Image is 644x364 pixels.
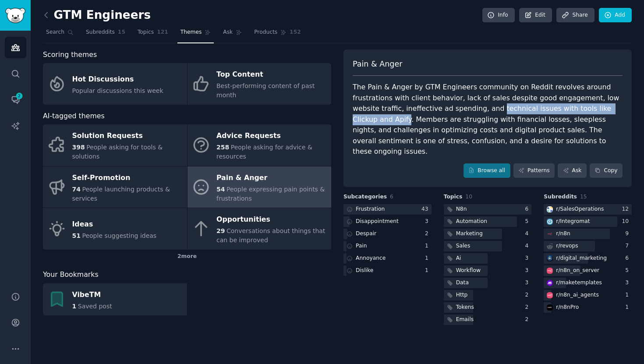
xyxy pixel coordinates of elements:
[216,82,315,99] span: Best-performing content of past month
[625,279,632,287] div: 3
[622,218,632,226] div: 10
[465,194,472,200] span: 10
[525,316,532,324] div: 2
[444,204,532,215] a: N8n6
[556,218,590,226] div: r/ Integromat
[547,206,553,212] img: SalesOperations
[72,232,81,239] span: 51
[525,205,532,213] div: 6
[444,265,532,276] a: Workflow3
[356,267,373,275] div: Dislike
[188,208,332,250] a: Opportunities29Conversations about things that can be improved
[86,28,115,36] span: Subreddits
[356,230,376,238] div: Despair
[72,87,163,94] span: Popular discussions this week
[444,216,532,227] a: Automation5
[425,230,432,238] div: 2
[177,25,214,43] a: Themes
[216,186,325,202] span: People expressing pain points & frustrations
[82,232,156,239] span: People suggesting ideas
[216,144,312,160] span: People asking for advice & resources
[72,129,183,143] div: Solution Requests
[544,278,632,289] a: maketemplatesr/maketemplates3
[72,217,157,231] div: Ideas
[188,63,332,105] a: Top ContentBest-performing content of past month
[251,25,304,43] a: Products152
[72,144,85,151] span: 398
[580,194,587,200] span: 15
[134,25,171,43] a: Topics121
[547,219,553,225] img: Integromat
[444,315,532,325] a: Emails2
[456,205,467,213] div: N8n
[72,186,81,193] span: 74
[343,241,432,252] a: Pain1
[180,28,202,36] span: Themes
[525,267,532,275] div: 3
[43,166,187,208] a: Self-Promotion74People launching products & services
[43,283,187,316] a: VibeTM1Saved post
[464,163,510,178] a: Browse all
[525,304,532,311] div: 2
[544,193,577,201] span: Subreddits
[43,63,187,105] a: Hot DiscussionsPopular discussions this week
[625,267,632,275] div: 5
[223,28,233,36] span: Ask
[5,8,25,23] img: GummySearch logo
[625,242,632,250] div: 7
[78,303,112,310] span: Saved post
[544,302,632,313] a: n8nPror/n8nPro1
[625,291,632,299] div: 1
[444,290,532,301] a: Http2
[425,267,432,275] div: 1
[138,28,154,36] span: Topics
[15,93,23,99] span: 2
[556,279,602,287] div: r/ maketemplates
[216,144,229,151] span: 258
[216,129,327,143] div: Advice Requests
[425,254,432,262] div: 1
[444,229,532,240] a: Marketing4
[547,292,553,298] img: n8n_ai_agents
[118,28,125,36] span: 15
[43,111,105,122] span: AI-tagged themes
[216,227,325,244] span: Conversations about things that can be improved
[72,171,183,185] div: Self-Promotion
[456,267,481,275] div: Workflow
[456,316,474,324] div: Emails
[456,218,487,226] div: Automation
[444,253,532,264] a: Ai3
[556,8,594,23] a: Share
[556,304,579,311] div: r/ n8nPro
[544,204,632,215] a: SalesOperationsr/SalesOperations12
[343,204,432,215] a: Frustration43
[556,230,570,238] div: r/ n8n
[425,242,432,250] div: 1
[216,171,327,185] div: Pain & Anger
[343,216,432,227] a: Disappointment3
[456,242,471,250] div: Sales
[444,278,532,289] a: Data3
[544,253,632,264] a: digital_marketingr/digital_marketing6
[625,230,632,238] div: 9
[547,280,553,286] img: maketemplates
[513,163,555,178] a: Patterns
[556,254,607,262] div: r/ digital_marketing
[456,230,483,238] div: Marketing
[558,163,587,178] a: Ask
[544,216,632,227] a: Integromatr/Integromat10
[456,291,468,299] div: Http
[544,229,632,240] a: n8nr/n8n9
[157,28,168,36] span: 121
[622,205,632,213] div: 12
[216,186,225,193] span: 54
[425,218,432,226] div: 3
[353,82,623,157] div: The Pain & Anger by GTM Engineers community on Reddit revolves around frustrations with client be...
[43,25,77,43] a: Search
[356,205,385,213] div: Frustration
[254,28,277,36] span: Products
[544,290,632,301] a: n8n_ai_agentsr/n8n_ai_agents1
[356,242,367,250] div: Pain
[444,241,532,252] a: Sales4
[525,242,532,250] div: 4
